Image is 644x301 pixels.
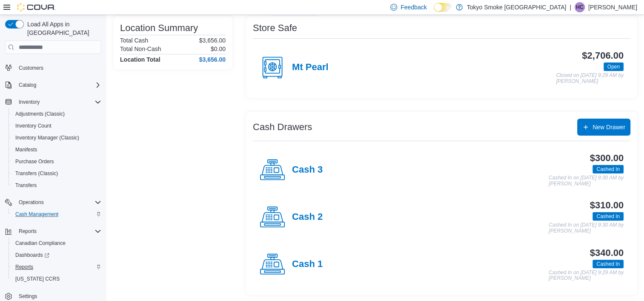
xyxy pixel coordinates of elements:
[9,237,105,249] button: Canadian Compliance
[590,200,624,210] h3: $310.00
[9,108,105,120] button: Adjustments (Classic)
[549,270,624,281] p: Cashed In on [DATE] 9:29 AM by [PERSON_NAME]
[15,111,65,117] span: Adjustments (Classic)
[15,197,101,207] span: Operations
[15,158,54,165] span: Purchase Orders
[12,250,53,260] a: Dashboards
[9,144,105,156] button: Manifests
[19,228,37,235] span: Reports
[253,23,297,33] h3: Store Safe
[434,12,434,12] span: Dark Mode
[15,226,101,236] span: Reports
[556,73,624,84] p: Closed on [DATE] 9:29 AM by [PERSON_NAME]
[590,248,624,258] h3: $340.00
[12,238,69,248] a: Canadian Compliance
[12,180,40,190] a: Transfers
[12,209,101,219] span: Cash Management
[12,121,55,131] a: Inventory Count
[253,122,312,132] h3: Cash Drawers
[9,208,105,220] button: Cash Management
[582,51,624,61] h3: $2,706.00
[15,240,66,247] span: Canadian Compliance
[2,225,105,237] button: Reports
[2,79,105,91] button: Catalog
[292,259,323,270] h4: Cash 1
[15,211,58,218] span: Cash Management
[15,146,37,153] span: Manifests
[401,3,426,11] span: Feedback
[19,199,44,206] span: Operations
[12,121,101,131] span: Inventory Count
[12,168,61,179] a: Transfers (Classic)
[17,3,55,11] img: Cova
[12,156,101,167] span: Purchase Orders
[590,153,624,163] h3: $300.00
[15,97,101,107] span: Inventory
[19,65,43,71] span: Customers
[9,120,105,132] button: Inventory Count
[15,134,79,141] span: Inventory Manager (Classic)
[15,170,58,177] span: Transfers (Classic)
[120,56,160,63] h4: Location Total
[575,2,585,12] div: Heather Chafe
[9,179,105,191] button: Transfers
[604,62,624,71] span: Open
[9,132,105,144] button: Inventory Manager (Classic)
[592,123,625,131] span: New Drawer
[120,23,198,33] h3: Location Summary
[9,261,105,273] button: Reports
[292,212,323,223] h4: Cash 2
[292,62,329,73] h4: Mt Pearl
[199,37,226,44] p: $3,656.00
[9,249,105,261] a: Dashboards
[12,274,101,284] span: Washington CCRS
[292,165,323,176] h4: Cash 3
[15,275,60,282] span: [US_STATE] CCRS
[12,262,37,272] a: Reports
[15,197,47,207] button: Operations
[15,80,40,90] button: Catalog
[12,180,101,190] span: Transfers
[549,175,624,187] p: Cashed In on [DATE] 9:30 AM by [PERSON_NAME]
[467,2,567,12] p: Tokyo Smoke [GEOGRAPHIC_DATA]
[199,56,226,63] h4: $3,656.00
[434,3,452,12] input: Dark Mode
[576,2,583,12] span: HC
[9,156,105,168] button: Purchase Orders
[15,182,37,189] span: Transfers
[549,222,624,234] p: Cashed In on [DATE] 9:30 AM by [PERSON_NAME]
[12,133,101,143] span: Inventory Manager (Classic)
[15,97,43,107] button: Inventory
[607,63,620,71] span: Open
[592,212,624,221] span: Cashed In
[12,238,101,248] span: Canadian Compliance
[12,262,101,272] span: Reports
[24,20,101,37] span: Load All Apps in [GEOGRAPHIC_DATA]
[12,209,62,219] a: Cash Management
[592,165,624,173] span: Cashed In
[592,260,624,268] span: Cashed In
[12,109,68,119] a: Adjustments (Classic)
[15,63,47,73] a: Customers
[120,45,161,52] h6: Total Non-Cash
[12,109,101,119] span: Adjustments (Classic)
[596,260,620,268] span: Cashed In
[120,37,148,44] h6: Total Cash
[19,82,36,88] span: Catalog
[12,156,57,167] a: Purchase Orders
[15,62,101,73] span: Customers
[2,62,105,74] button: Customers
[15,226,40,236] button: Reports
[596,165,620,173] span: Cashed In
[15,264,33,270] span: Reports
[588,2,637,12] p: [PERSON_NAME]
[577,119,630,136] button: New Drawer
[19,293,37,300] span: Settings
[9,273,105,285] button: [US_STATE] CCRS
[12,145,101,155] span: Manifests
[12,145,40,155] a: Manifests
[570,2,571,12] p: |
[2,196,105,208] button: Operations
[211,45,226,52] p: $0.00
[12,168,101,179] span: Transfers (Classic)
